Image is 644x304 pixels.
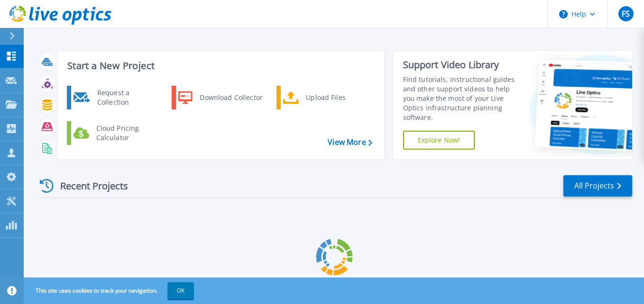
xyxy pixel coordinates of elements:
span: FS [622,10,630,18]
div: Upload Files [301,88,371,107]
div: Cloud Pricing Calculator [92,124,162,143]
div: Support Video Library [403,59,522,71]
span: This site uses cookies to track your navigation. [26,282,194,299]
a: Request a Collection [67,86,164,109]
a: Cloud Pricing Calculator [67,121,164,145]
a: Upload Files [276,86,374,109]
div: Recent Projects [37,174,141,197]
h3: Start a New Project [67,61,372,71]
div: Request a Collection [92,88,162,107]
a: Explore Now! [403,131,475,150]
button: OK [167,282,194,299]
div: Download Collector [195,88,267,107]
a: Download Collector [172,86,269,109]
a: All Projects [563,175,632,197]
a: View More [328,138,372,147]
div: Find tutorials, instructional guides and other support videos to help you make the most of your L... [403,75,522,122]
